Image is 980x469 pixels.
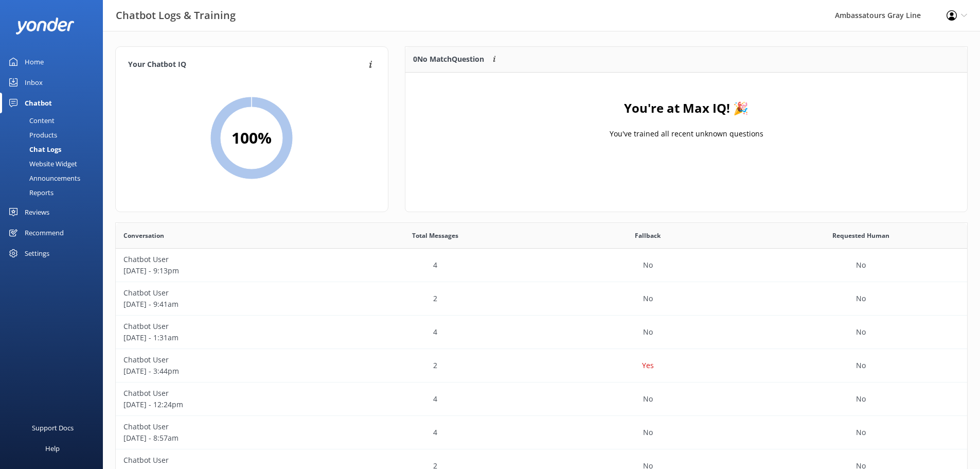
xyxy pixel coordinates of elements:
[6,157,103,171] a: Website Widget
[405,73,967,176] div: grid
[123,299,321,310] p: [DATE] - 9:41am
[45,438,60,459] div: Help
[413,54,484,65] p: 0 No Match Question
[635,231,661,240] span: Fallback
[642,360,654,371] p: Yes
[643,293,653,304] p: No
[6,142,61,157] div: Chat Logs
[116,416,967,449] div: row
[231,126,272,150] h2: 100 %
[123,455,321,466] p: Chatbot User
[123,254,321,265] p: Chatbot User
[832,231,889,240] span: Requested Human
[123,388,321,399] p: Chatbot User
[643,326,653,338] p: No
[128,59,366,71] h4: Your Chatbot IQ
[856,360,866,371] p: No
[856,259,866,271] p: No
[609,128,763,140] p: You've trained all recent unknown questions
[15,18,75,34] img: yonder-white-logo.png
[116,7,236,24] h3: Chatbot Logs & Training
[6,128,103,142] a: Products
[123,421,321,432] p: Chatbot User
[856,326,866,338] p: No
[856,427,866,438] p: No
[643,393,653,405] p: No
[643,427,653,438] p: No
[6,171,80,185] div: Announcements
[6,128,57,142] div: Products
[123,231,164,240] span: Conversation
[25,202,49,222] div: Reviews
[6,185,54,200] div: Reports
[123,287,321,299] p: Chatbot User
[433,259,437,271] p: 4
[433,326,437,338] p: 4
[856,293,866,304] p: No
[25,222,64,243] div: Recommend
[116,316,967,349] div: row
[25,72,43,93] div: Inbox
[32,418,74,438] div: Support Docs
[123,354,321,366] p: Chatbot User
[433,393,437,405] p: 4
[123,332,321,343] p: [DATE] - 1:31am
[123,432,321,444] p: [DATE] - 8:57am
[6,171,103,185] a: Announcements
[123,321,321,332] p: Chatbot User
[433,360,437,371] p: 2
[6,185,103,200] a: Reports
[116,349,967,383] div: row
[856,393,866,405] p: No
[433,293,437,304] p: 2
[6,113,103,128] a: Content
[25,51,44,72] div: Home
[123,265,321,276] p: [DATE] - 9:13pm
[6,142,103,157] a: Chat Logs
[643,259,653,271] p: No
[116,249,967,282] div: row
[6,157,77,171] div: Website Widget
[123,399,321,410] p: [DATE] - 12:24pm
[25,93,52,113] div: Chatbot
[25,243,49,264] div: Settings
[433,427,437,438] p: 4
[624,98,749,118] h4: You're at Max IQ! 🎉
[123,366,321,377] p: [DATE] - 3:44pm
[412,231,458,240] span: Total Messages
[116,383,967,416] div: row
[116,282,967,316] div: row
[6,113,55,128] div: Content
